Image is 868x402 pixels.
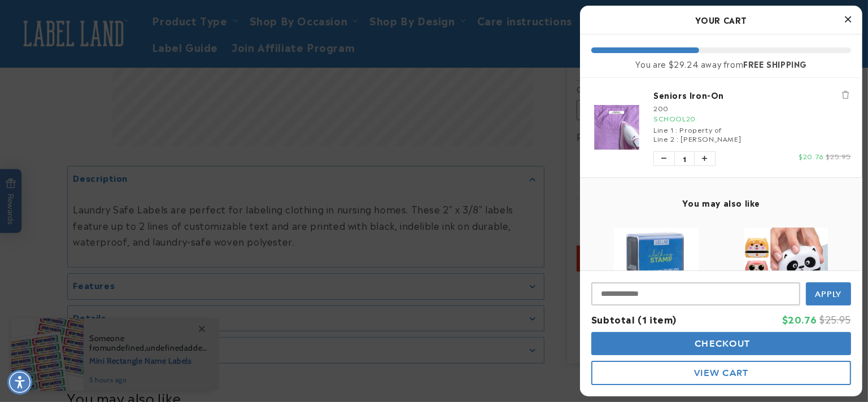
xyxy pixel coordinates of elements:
div: 200 [653,103,851,112]
button: Close Cart [840,11,857,28]
img: Clothing Stamp - Label Land [614,228,699,312]
span: $25.95 [826,151,851,161]
b: FREE SHIPPING [743,58,807,69]
span: $20.76 [799,151,824,161]
iframe: Sign Up via Text for Offers [9,312,143,346]
h2: Your Cart [591,11,851,28]
input: Input Discount [591,282,800,305]
button: Decrease quantity of Seniors Iron-On [654,152,674,165]
span: [PERSON_NAME] [681,133,741,143]
span: Subtotal (1 item) [591,312,677,326]
span: : [677,133,679,143]
button: cart [591,361,851,385]
a: Seniors Iron-On [653,89,851,100]
button: Remove Seniors Iron-On [840,89,851,100]
div: You are $29.24 away from [591,59,851,69]
span: View Cart [694,368,748,378]
button: cart [591,332,851,355]
button: Increase quantity of Seniors Iron-On [695,152,715,165]
div: Accessibility Menu [7,370,32,395]
li: product [591,78,851,177]
span: Checkout [692,338,751,349]
span: Property of [679,124,722,134]
span: Line 1 [653,124,674,134]
span: $20.76 [782,312,817,326]
img: Nursing Home Iron-On - Label Land [591,105,642,150]
span: : [675,124,678,134]
span: Apply [815,289,842,299]
span: $25.95 [819,312,851,326]
div: SCHOOL20 [653,112,851,125]
button: Apply [806,282,851,305]
span: 1 [674,152,695,165]
span: Line 2 [653,133,675,143]
img: View Name Stamp [744,228,828,312]
h4: You may also like [591,198,851,208]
